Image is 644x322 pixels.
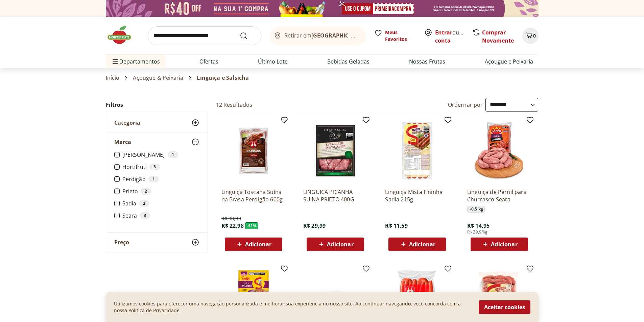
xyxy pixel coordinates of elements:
span: Retirar em [284,32,359,39]
button: Adicionar [225,238,282,251]
button: Categoria [106,113,208,132]
label: Ordernar por [448,101,483,108]
h2: Filtros [106,98,208,112]
button: Adicionar [307,238,364,251]
img: Linguiça Toscana Suína na Brasa Perdigão 600g [221,119,286,183]
div: 3 [140,212,150,219]
button: Submit Search [240,32,256,40]
span: ~ 0,5 kg [467,206,485,213]
a: Comprar Novamente [482,29,514,44]
img: LINGUICA PICANHA SUINA PRIETO 400G [303,119,367,183]
a: Nossas Frutas [409,57,445,66]
span: 0 [533,32,536,39]
label: Sadia [122,200,199,207]
span: - 41 % [245,222,259,229]
span: R$ 14,95 [467,222,490,229]
h2: 12 Resultados [216,101,253,108]
a: Linguiça Mista Fininha Sadia 215g [385,188,449,203]
a: Linguiça Toscana Suína na Brasa Perdigão 600g [221,188,286,203]
div: 2 [141,188,151,195]
span: Adicionar [327,242,353,247]
label: Perdigão [122,176,199,182]
span: R$ 29,9/Kg [467,229,488,235]
a: Início [106,75,120,81]
label: Hortifruti [122,164,199,170]
p: Utilizamos cookies para oferecer uma navegação personalizada e melhorar sua experiencia no nosso ... [114,300,471,314]
div: 2 [139,200,149,207]
span: Adicionar [491,242,517,247]
span: R$ 38,99 [221,215,241,222]
div: 1 [168,151,178,158]
a: Criar conta [435,29,472,44]
b: [GEOGRAPHIC_DATA]/[GEOGRAPHIC_DATA] [311,32,425,39]
a: Último Lote [258,57,288,66]
span: Categoria [114,119,140,126]
span: Meus Favoritos [385,29,416,43]
label: Prieto [122,188,199,195]
button: Carrinho [522,28,539,44]
button: Preço [106,233,208,252]
button: Adicionar [471,238,528,251]
label: [PERSON_NAME] [122,151,199,158]
span: Marca [114,139,131,145]
span: Adicionar [245,242,271,247]
a: Ofertas [199,57,218,66]
a: Açougue e Peixaria [485,57,533,66]
a: Açougue & Peixaria [133,75,183,81]
label: Seara [122,212,199,219]
button: Menu [111,53,119,70]
div: Marca [106,151,208,232]
span: Adicionar [409,242,435,247]
span: R$ 29,99 [303,222,326,229]
img: Linguiça Mista Fininha Sadia 215g [385,119,449,183]
button: Aceitar cookies [479,300,530,314]
button: Adicionar [388,238,446,251]
span: ou [435,28,465,45]
img: Hortifruti [106,25,140,45]
button: Retirar em[GEOGRAPHIC_DATA]/[GEOGRAPHIC_DATA] [269,26,366,45]
span: Preço [114,239,129,246]
div: 1 [148,176,159,182]
span: Departamentos [111,53,160,70]
div: 3 [149,164,160,170]
span: Linguiça e Salsicha [197,75,249,81]
input: search [148,26,261,45]
button: Marca [106,132,208,151]
a: Bebidas Geladas [327,57,369,66]
a: LINGUICA PICANHA SUINA PRIETO 400G [303,188,367,203]
a: Entrar [435,29,452,36]
a: Linguiça de Pernil para Churrasco Seara [467,188,531,203]
span: R$ 22,98 [221,222,244,229]
span: R$ 11,59 [385,222,407,229]
a: Meus Favoritos [374,29,416,43]
img: Linguiça de Pernil para Churrasco Seara [467,119,531,183]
